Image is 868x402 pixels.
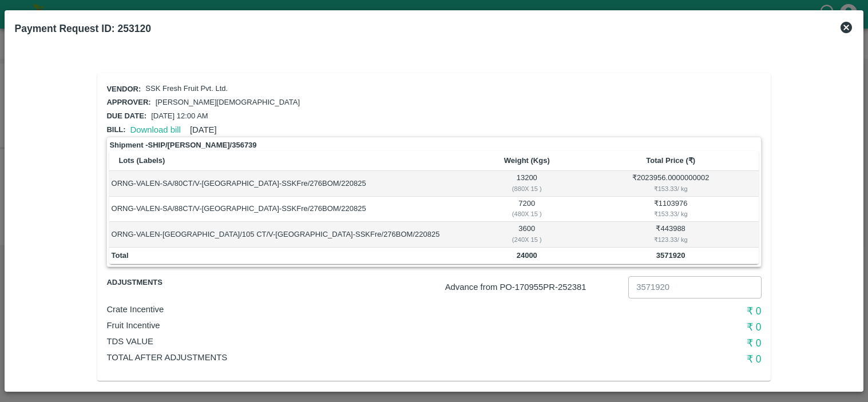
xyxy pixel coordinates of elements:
div: ₹ 123.33 / kg [585,234,756,245]
p: SSK Fresh Fruit Pvt. Ltd. [145,83,228,94]
span: Bill: [106,125,125,134]
b: Weight (Kgs) [504,156,550,165]
span: Approver: [106,98,150,106]
div: ( 880 X 15 ) [473,184,581,194]
td: ORNG-VALEN-SA/88CT/V-[GEOGRAPHIC_DATA]-SSKFre/276BOM/220825 [109,197,470,222]
p: Advance from PO- 170955 PR- 252381 [445,281,624,293]
input: Advance [628,276,761,298]
span: Due date: [106,112,146,120]
b: Lots (Labels) [118,156,165,165]
a: Download bill [130,125,181,134]
div: ( 480 X 15 ) [473,209,581,219]
td: ₹ 443988 [583,222,759,247]
h6: ₹ 0 [543,319,761,335]
span: [DATE] [190,125,217,134]
b: 24000 [517,251,537,260]
span: Adjustments [106,276,216,289]
td: ₹ 2023956.0000000002 [583,171,759,196]
h6: ₹ 0 [543,351,761,367]
div: ( 240 X 15 ) [473,234,581,245]
b: 3571920 [656,251,685,260]
h6: ₹ 0 [543,335,761,351]
td: ORNG-VALEN-SA/80CT/V-[GEOGRAPHIC_DATA]-SSKFre/276BOM/220825 [109,171,470,196]
p: [PERSON_NAME][DEMOGRAPHIC_DATA] [156,97,300,108]
p: Fruit Incentive [106,319,543,332]
td: 3600 [471,222,583,247]
p: Crate Incentive [106,303,543,316]
h6: ₹ 0 [543,303,761,319]
p: TDS VALUE [106,335,543,348]
td: 13200 [471,171,583,196]
b: Total [112,251,129,260]
b: Payment Request ID: 253120 [15,23,151,34]
td: ₹ 1103976 [583,197,759,222]
p: [DATE] 12:00 AM [151,111,208,122]
td: 7200 [471,197,583,222]
div: ₹ 153.33 / kg [585,184,756,194]
div: ₹ 153.33 / kg [585,209,756,219]
strong: Shipment - SHIP/[PERSON_NAME]/356739 [109,140,256,151]
td: ORNG-VALEN-[GEOGRAPHIC_DATA]/105 CT/V-[GEOGRAPHIC_DATA]-SSKFre/276BOM/220825 [109,222,470,247]
b: Total Price (₹) [646,156,695,165]
p: Total After adjustments [106,351,543,364]
span: Vendor: [106,85,141,93]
